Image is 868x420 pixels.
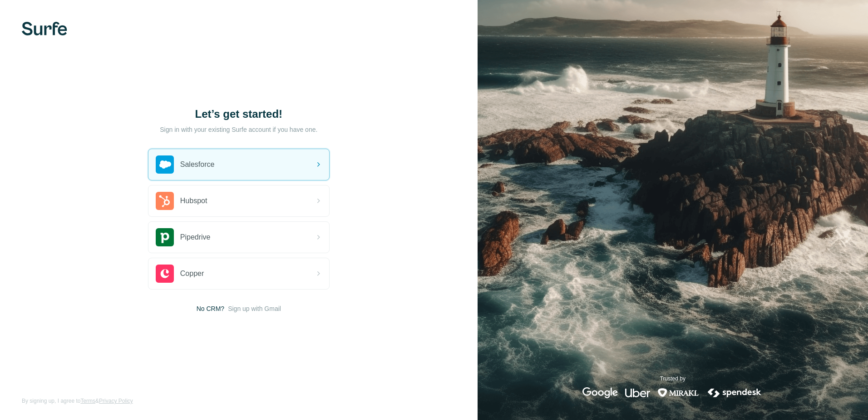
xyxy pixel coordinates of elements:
[228,304,281,313] button: Sign up with Gmail
[22,397,133,405] span: By signing up, I agree to &
[180,232,211,243] span: Pipedrive
[582,387,618,398] img: google's logo
[197,304,224,313] span: No CRM?
[156,228,174,246] img: pipedrive's logo
[156,192,174,210] img: hubspot's logo
[22,22,67,35] img: Surfe's logo
[657,387,699,398] img: mirakl's logo
[148,107,330,121] h1: Let’s get started!
[180,195,207,206] span: Hubspot
[706,387,763,398] img: spendesk's logo
[156,155,174,174] img: salesforce's logo
[99,398,133,404] a: Privacy Policy
[80,398,95,404] a: Terms
[180,159,215,170] span: Salesforce
[625,387,650,398] img: uber's logo
[180,268,204,279] span: Copper
[160,125,317,134] p: Sign in with your existing Surfe account if you have one.
[660,375,686,383] p: Trusted by
[156,265,174,283] img: copper's logo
